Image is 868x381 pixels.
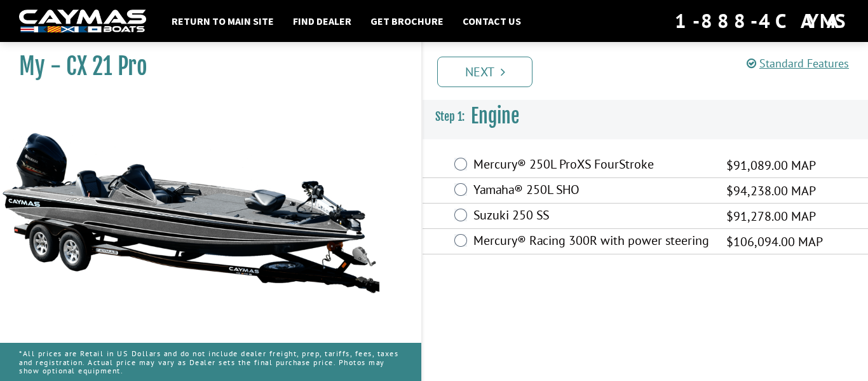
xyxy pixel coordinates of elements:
a: Find Dealer [287,13,358,29]
a: Get Brochure [364,13,450,29]
a: Contact Us [456,13,527,29]
label: Mercury® 250L ProXS FourStroke [473,156,710,175]
span: $91,089.00 MAP [726,156,816,175]
label: Yamaha® 250L SHO [473,182,710,200]
div: 1-888-4CAYMAS [675,7,849,35]
ul: Pagination [434,55,868,87]
a: Next [437,57,532,87]
span: $94,238.00 MAP [726,181,816,200]
span: $106,094.00 MAP [726,232,823,251]
img: white-logo-c9c8dbefe5ff5ceceb0f0178aa75bf4bb51f6bca0971e226c86eb53dfe498488.png [19,10,146,33]
span: $91,278.00 MAP [726,207,816,226]
a: Standard Features [747,56,849,71]
a: Return to main site [165,13,280,29]
h1: My - CX 21 Pro [19,52,390,81]
label: Mercury® Racing 300R with power steering [473,233,710,251]
p: *All prices are Retail in US Dollars and do not include dealer freight, prep, tariffs, fees, taxe... [19,343,402,381]
h3: Engine [423,93,868,140]
label: Suzuki 250 SS [473,207,710,226]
